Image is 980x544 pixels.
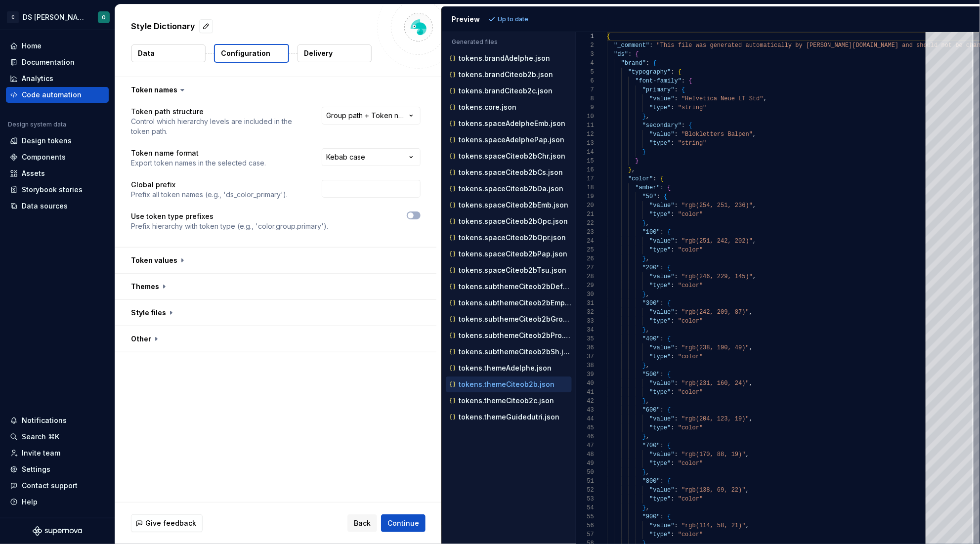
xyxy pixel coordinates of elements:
[6,413,109,428] button: Notifications
[675,273,678,280] span: :
[642,113,646,120] span: }
[131,44,206,62] button: Data
[6,429,109,445] button: Search ⌘K
[682,78,685,84] span: :
[214,44,289,63] button: Configuration
[576,272,594,281] div: 28
[660,407,664,414] span: :
[576,94,594,103] div: 8
[650,380,675,387] span: "value"
[22,185,83,195] div: Storybook stories
[446,265,572,276] button: tokens.spaceCiteob2bTsu.json
[576,397,594,406] div: 42
[671,104,675,111] span: :
[576,210,594,219] div: 21
[660,175,664,182] span: {
[650,247,671,253] span: "type"
[446,102,572,113] button: tokens.core.json
[446,216,572,227] button: tokens.spaceCiteob2bOpc.json
[446,167,572,178] button: tokens.spaceCiteob2bCs.json
[576,228,594,237] div: 23
[682,273,753,280] span: "rgb(246, 229, 145)"
[131,190,288,200] p: Prefix all token names (e.g., 'ds_color_primary').
[650,309,675,316] span: "value"
[498,15,528,23] p: Up to date
[22,201,68,211] div: Data sources
[628,69,671,76] span: "typography"
[459,266,566,274] p: tokens.spaceCiteob2bTsu.json
[354,518,371,528] span: Back
[682,416,750,422] span: "rgb(204, 123, 19)"
[753,202,757,209] span: ,
[660,229,664,236] span: :
[459,299,572,307] p: tokens.subthemeCiteob2bEmp.json
[22,57,75,67] div: Documentation
[753,131,757,138] span: ,
[446,85,572,96] button: tokens.brandCiteob2c.json
[446,363,572,374] button: tokens.themeAdelphe.json
[6,54,109,70] a: Documentation
[131,221,328,231] p: Prefix hierarchy with token type (e.g., 'color.group.primary').
[33,526,82,536] svg: Supernova Logo
[446,134,572,145] button: tokens.spaceAdelphePap.json
[675,380,678,387] span: :
[8,121,66,128] div: Design system data
[657,42,852,49] span: "This file was generated automatically by [PERSON_NAME]
[576,183,594,192] div: 18
[668,407,671,414] span: {
[131,158,266,168] p: Export token names in the selected case.
[668,335,671,342] span: {
[671,424,675,431] span: :
[682,238,753,245] span: "rgb(251, 242, 202)"
[660,371,664,378] span: :
[678,424,703,431] span: "color"
[576,263,594,272] div: 27
[459,348,572,356] p: tokens.subthemeCiteob2bSh.json
[6,182,109,198] a: Storybook stories
[682,344,750,351] span: "rgb(238, 190, 49)"
[576,59,594,68] div: 4
[576,32,594,41] div: 1
[636,51,639,58] span: {
[576,219,594,228] div: 22
[689,78,692,84] span: {
[459,315,572,323] p: tokens.subthemeCiteob2bGroup.json
[675,416,678,422] span: :
[764,95,767,102] span: ,
[452,38,566,46] p: Generated files
[749,309,753,316] span: ,
[6,478,109,494] button: Contact support
[678,318,703,325] span: "color"
[668,184,671,191] span: {
[22,432,59,442] div: Search ⌘K
[642,86,675,93] span: "primary"
[576,370,594,379] div: 39
[131,107,304,117] p: Token path structure
[576,246,594,254] div: 25
[650,318,671,325] span: "type"
[446,183,572,194] button: tokens.spaceCiteob2bDa.json
[632,167,636,173] span: ,
[642,371,660,378] span: "500"
[576,432,594,441] div: 46
[682,309,750,316] span: "rgb(242, 209, 87)"
[576,352,594,361] div: 37
[650,238,675,245] span: "value"
[446,297,572,308] button: tokens.subthemeCiteob2bEmp.json
[646,327,649,334] span: ,
[576,77,594,85] div: 6
[446,330,572,341] button: tokens.subthemeCiteob2bPro.json
[576,130,594,139] div: 12
[646,398,649,405] span: ,
[678,140,707,147] span: "string"
[628,175,653,182] span: "color"
[221,48,270,58] p: Configuration
[576,308,594,317] div: 32
[650,104,671,111] span: "type"
[642,229,660,236] span: "100"
[22,136,72,146] div: Design tokens
[678,389,703,396] span: "color"
[576,103,594,112] div: 9
[446,281,572,292] button: tokens.subthemeCiteob2bDefault.json
[682,380,750,387] span: "rgb(231, 160, 24)"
